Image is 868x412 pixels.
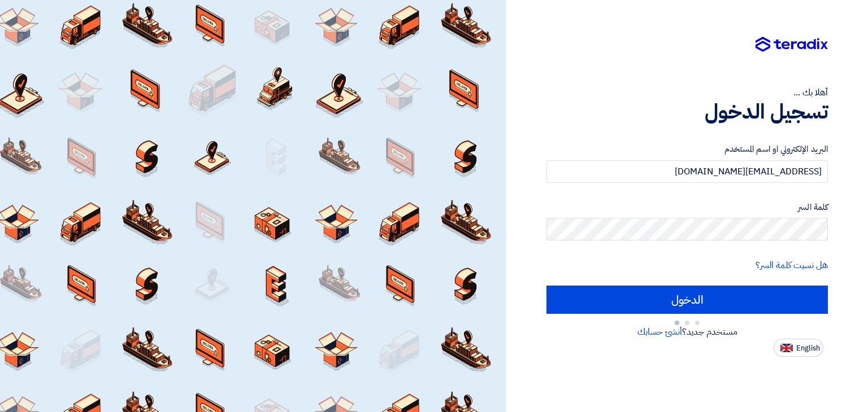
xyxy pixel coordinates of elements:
label: كلمة السر [546,201,828,214]
div: أهلا بك ... [546,86,828,99]
div: مستخدم جديد؟ [546,325,828,339]
a: أنشئ حسابك [637,325,682,339]
h1: تسجيل الدخول [546,99,828,124]
label: البريد الإلكتروني او اسم المستخدم [546,143,828,156]
a: هل نسيت كلمة السر؟ [756,258,828,272]
input: أدخل بريد العمل الإلكتروني او اسم المستخدم الخاص بك ... [546,160,828,183]
span: English [796,344,820,352]
button: English [774,339,823,357]
img: en-US.png [780,344,793,352]
input: الدخول [546,286,828,314]
img: Teradix logo [756,37,828,52]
